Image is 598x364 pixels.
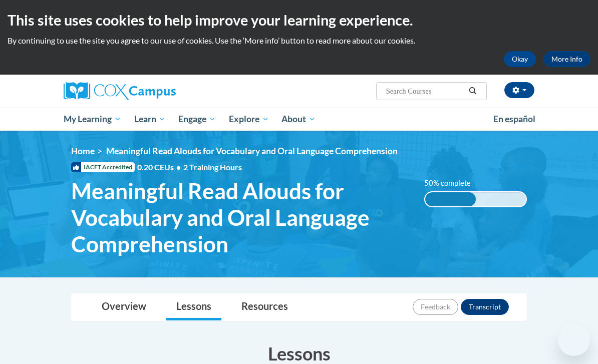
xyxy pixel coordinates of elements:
iframe: Button to launch messaging window [558,324,590,356]
span: 0.20 CEUs [137,162,183,173]
span: Engage [178,113,216,125]
span: Explore [229,113,269,125]
span: • [176,162,181,172]
span: 2 Training Hours [183,162,242,172]
span: About [281,113,316,125]
a: Home [71,146,95,156]
span: Meaningful Read Alouds for Vocabulary and Oral Language Comprehension [71,178,409,257]
a: Lessons [166,294,221,320]
label: 50% complete [424,178,482,189]
a: Resources [231,294,298,320]
span: My Learning [64,113,121,125]
button: Account Settings [504,82,534,98]
a: My Learning [57,108,128,131]
div: Main menu [56,108,542,131]
input: Search Courses [385,85,465,97]
a: Cox Campus [64,82,210,100]
span: Meaningful Read Alouds for Vocabulary and Oral Language Comprehension [106,146,398,156]
button: Search [465,85,480,97]
a: Overview [92,294,156,320]
button: Okay [504,51,536,67]
span: IACET Accredited [71,162,135,172]
p: By continuing to use the site you agree to our use of cookies. Use the ‘More info’ button to read... [8,35,590,46]
a: Explore [222,108,275,131]
a: Learn [128,108,172,131]
button: Feedback [413,299,458,315]
h2: This site uses cookies to help improve your learning experience. [8,10,590,30]
button: Transcript [461,299,509,315]
span: Learn [134,113,166,125]
a: En español [487,109,542,130]
a: More Info [543,51,590,67]
a: About [275,108,323,131]
a: Engage [172,108,222,131]
img: Cox Campus [64,82,176,100]
div: 50% complete [425,192,476,206]
span: En español [493,114,535,124]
